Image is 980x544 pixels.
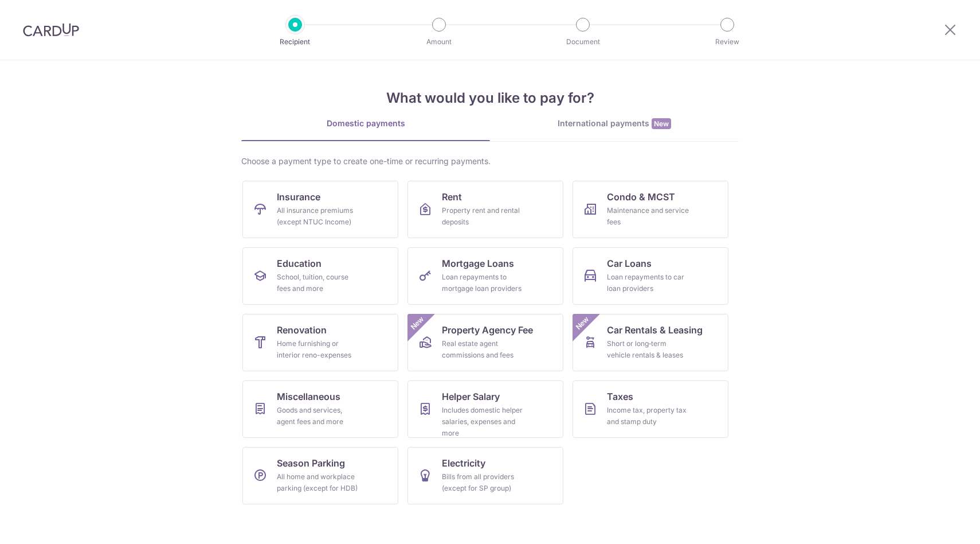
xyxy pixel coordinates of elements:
a: InsuranceAll insurance premiums (except NTUC Income) [242,181,398,238]
div: Income tax, property tax and stamp duty [607,405,689,428]
div: Home furnishing or interior reno-expenses [277,338,359,361]
div: Short or long‑term vehicle rentals & leases [607,338,689,361]
span: Car Rentals & Leasing [607,323,703,337]
p: Recipient [253,36,338,48]
span: Helper Salary [442,390,500,403]
a: MiscellaneousGoods and services, agent fees and more [242,380,398,438]
a: EducationSchool, tuition, course fees and more [242,247,398,305]
p: Review [685,36,770,48]
span: New [573,314,592,333]
div: School, tuition, course fees and more [277,271,359,294]
p: Document [540,36,625,48]
div: Goods and services, agent fees and more [277,405,359,428]
a: ElectricityBills from all providers (except for SP group) [407,447,563,504]
a: Car LoansLoan repayments to car loan providers [573,247,728,305]
span: Miscellaneous [277,390,340,403]
a: Season ParkingAll home and workplace parking (except for HDB) [242,447,398,504]
span: Condo & MCST [607,190,675,204]
span: Electricity [442,456,485,470]
span: Season Parking [277,456,345,470]
p: Amount [397,36,481,48]
span: New [408,314,427,333]
span: New [652,118,671,129]
div: Loan repayments to car loan providers [607,271,689,294]
div: Maintenance and service fees [607,205,689,228]
span: Education [277,257,322,270]
a: RentProperty rent and rental deposits [407,181,563,238]
div: Property rent and rental deposits [442,205,524,228]
span: Car Loans [607,257,652,270]
div: Choose a payment type to create one-time or recurring payments. [241,156,739,167]
span: Renovation [277,323,327,337]
a: Helper SalaryIncludes domestic helper salaries, expenses and more [407,380,563,438]
a: RenovationHome furnishing or interior reno-expenses [242,314,398,371]
div: Includes domestic helper salaries, expenses and more [442,405,524,439]
div: Bills from all providers (except for SP group) [442,471,524,494]
div: All home and workplace parking (except for HDB) [277,471,359,494]
a: Car Rentals & LeasingShort or long‑term vehicle rentals & leasesNew [573,314,728,371]
a: Condo & MCSTMaintenance and service fees [573,181,728,238]
span: Insurance [277,190,320,204]
a: Mortgage LoansLoan repayments to mortgage loan providers [407,247,563,305]
h4: What would you like to pay for? [241,88,739,108]
div: International payments [490,118,739,130]
span: Taxes [607,390,633,403]
span: Rent [442,190,462,204]
span: Mortgage Loans [442,257,514,270]
a: Property Agency FeeReal estate agent commissions and feesNew [407,314,563,371]
img: CardUp [23,23,79,37]
span: Property Agency Fee [442,323,533,337]
div: Loan repayments to mortgage loan providers [442,271,524,294]
a: TaxesIncome tax, property tax and stamp duty [573,380,728,438]
div: Real estate agent commissions and fees [442,338,524,361]
div: All insurance premiums (except NTUC Income) [277,205,359,228]
div: Domestic payments [241,118,490,129]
